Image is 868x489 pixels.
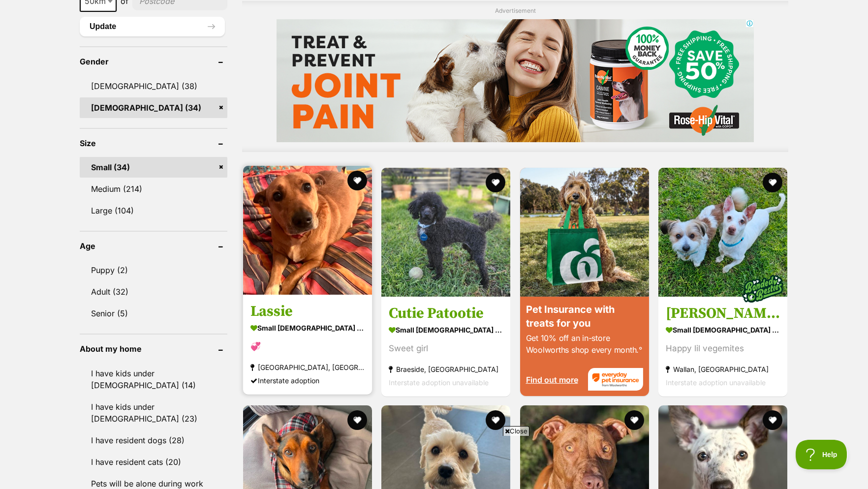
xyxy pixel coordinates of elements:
[80,76,227,96] a: [DEMOGRAPHIC_DATA] (38)
[80,200,227,221] a: Large (104)
[250,360,365,373] strong: [GEOGRAPHIC_DATA], [GEOGRAPHIC_DATA]
[250,320,365,335] strong: small [DEMOGRAPHIC_DATA] Dog
[658,168,787,297] img: Irene & Rayray - Jack Russell Terrier x Maltese Dog
[243,166,372,295] img: Lassie - Mixed Dog
[242,1,788,152] div: Advertisement
[666,378,766,386] span: Interstate adoption unavailable
[666,341,780,355] div: Happy lil vegemites
[80,242,227,250] header: Age
[250,302,365,320] h3: Lassie
[80,397,227,429] a: I have kids under [DEMOGRAPHIC_DATA] (23)
[666,304,780,322] h3: [PERSON_NAME] & [PERSON_NAME]
[347,171,367,190] button: favourite
[80,179,227,199] a: Medium (214)
[763,173,782,192] button: favourite
[666,362,780,375] strong: Wallan, [GEOGRAPHIC_DATA]
[80,363,227,396] a: I have kids under [DEMOGRAPHIC_DATA] (14)
[796,440,848,469] iframe: Help Scout Beacon - Open
[503,426,529,436] span: Close
[658,296,787,396] a: [PERSON_NAME] & [PERSON_NAME] small [DEMOGRAPHIC_DATA] Dog Happy lil vegemites Wallan, [GEOGRAPHI...
[486,410,506,430] button: favourite
[624,410,644,430] button: favourite
[763,410,782,430] button: favourite
[80,452,227,472] a: I have resident cats (20)
[80,97,227,118] a: [DEMOGRAPHIC_DATA] (34)
[80,344,227,353] header: About my home
[347,410,367,430] button: favourite
[80,57,227,66] header: Gender
[486,173,506,192] button: favourite
[80,157,227,178] a: Small (34)
[195,440,673,484] iframe: Advertisement
[80,281,227,302] a: Adult (32)
[243,294,372,394] a: Lassie small [DEMOGRAPHIC_DATA] Dog 💞 [GEOGRAPHIC_DATA], [GEOGRAPHIC_DATA] Interstate adoption
[389,304,503,322] h3: Cutie Patootie
[80,260,227,280] a: Puppy (2)
[80,430,227,451] a: I have resident dogs (28)
[250,373,365,387] div: Interstate adoption
[389,362,503,375] strong: Braeside, [GEOGRAPHIC_DATA]
[80,139,227,148] header: Size
[277,19,754,142] iframe: Advertisement
[80,17,225,36] button: Update
[389,341,503,355] div: Sweet girl
[389,378,489,386] span: Interstate adoption unavailable
[666,322,780,336] strong: small [DEMOGRAPHIC_DATA] Dog
[389,322,503,336] strong: small [DEMOGRAPHIC_DATA] Dog
[80,303,227,324] a: Senior (5)
[381,168,510,297] img: Cutie Patootie - Poodle (Toy) Dog
[381,296,510,396] a: Cutie Patootie small [DEMOGRAPHIC_DATA] Dog Sweet girl Braeside, [GEOGRAPHIC_DATA] Interstate ado...
[250,339,365,353] div: 💞
[738,264,787,313] img: bonded besties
